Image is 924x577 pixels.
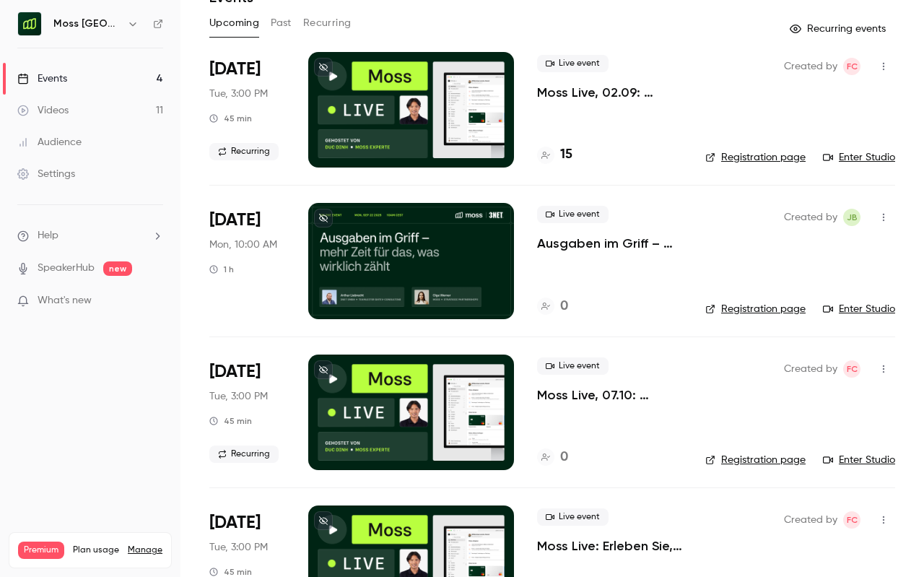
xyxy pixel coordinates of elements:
[38,261,95,276] a: SpeakerHub
[17,103,69,118] div: Videos
[128,545,162,556] a: Manage
[823,150,895,165] a: Enter Studio
[705,150,806,165] a: Registration page
[209,87,268,101] span: Tue, 3:00 PM
[537,386,682,404] a: Moss Live, 07.10: Erleben Sie, wie Moss Ausgabenmanagement automatisiert
[209,113,252,124] div: 45 min
[38,293,92,308] span: What's new
[146,295,163,308] iframe: Noticeable Trigger
[537,235,682,252] a: Ausgaben im Griff – mehr Zeit für das, was wirklich zählt
[17,228,163,243] li: help-dropdown-opener
[18,542,64,559] span: Premium
[17,135,82,149] div: Audience
[209,389,268,404] span: Tue, 3:00 PM
[18,12,41,35] img: Moss Deutschland
[705,453,806,467] a: Registration page
[847,360,858,378] span: FC
[209,540,268,555] span: Tue, 3:00 PM
[843,511,860,529] span: Felicity Cator
[209,143,279,160] span: Recurring
[537,55,609,72] span: Live event
[705,302,806,316] a: Registration page
[537,448,568,467] a: 0
[209,446,279,463] span: Recurring
[784,209,837,226] span: Created by
[271,12,292,35] button: Past
[843,209,860,226] span: Jara Bockx
[209,58,261,81] span: [DATE]
[783,17,895,40] button: Recurring events
[209,52,285,168] div: Sep 2 Tue, 3:00 PM (Europe/Berlin)
[209,360,261,383] span: [DATE]
[823,302,895,316] a: Enter Studio
[537,206,609,223] span: Live event
[843,58,860,75] span: Felicity Cator
[17,71,67,86] div: Events
[303,12,352,35] button: Recurring
[537,537,682,555] a: Moss Live: Erleben Sie, wie Moss Ausgabenmanagement automatisiert
[209,511,261,534] span: [DATE]
[537,84,682,101] a: Moss Live, 02.09: Erleben Sie, wie Moss Ausgabenmanagement automatisiert
[847,209,858,226] span: JB
[209,355,285,470] div: Oct 7 Tue, 3:00 PM (Europe/Berlin)
[537,297,568,316] a: 0
[209,12,259,35] button: Upcoming
[38,228,58,243] span: Help
[784,511,837,529] span: Created by
[53,17,121,31] h6: Moss [GEOGRAPHIC_DATA]
[209,203,285,318] div: Sep 22 Mon, 10:00 AM (Europe/Berlin)
[537,357,609,375] span: Live event
[847,58,858,75] span: FC
[847,511,858,529] span: FC
[560,145,572,165] h4: 15
[784,58,837,75] span: Created by
[823,453,895,467] a: Enter Studio
[103,261,132,276] span: new
[537,508,609,526] span: Live event
[209,415,252,427] div: 45 min
[73,545,119,556] span: Plan usage
[784,360,837,378] span: Created by
[17,167,75,181] div: Settings
[560,297,568,316] h4: 0
[209,264,234,275] div: 1 h
[209,238,277,252] span: Mon, 10:00 AM
[537,145,572,165] a: 15
[560,448,568,467] h4: 0
[209,209,261,232] span: [DATE]
[843,360,860,378] span: Felicity Cator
